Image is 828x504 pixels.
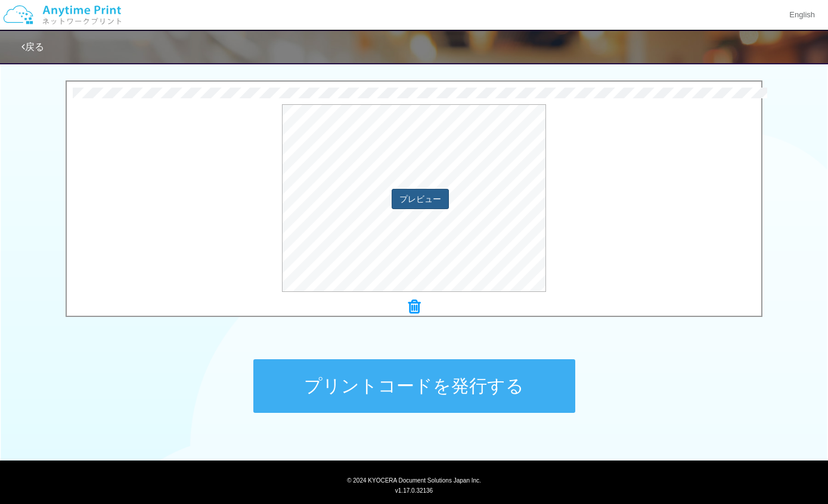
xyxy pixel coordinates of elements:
[395,487,433,494] span: v1.17.0.32136
[253,359,575,413] button: プリントコードを発行する
[392,189,449,209] button: プレビュー
[347,476,481,484] span: © 2024 KYOCERA Document Solutions Japan Inc.
[21,42,44,52] a: 戻る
